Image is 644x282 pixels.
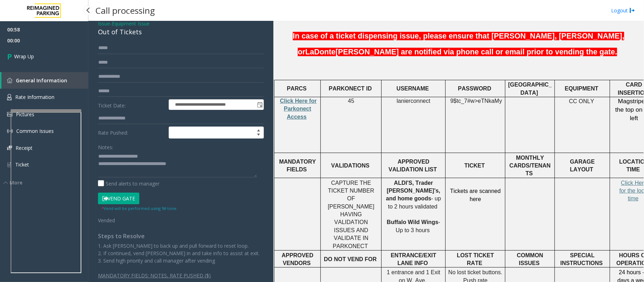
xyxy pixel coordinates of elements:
span: MONTHLY CARDS/TENANTS [510,155,551,177]
span: PARKONECT ID [329,86,372,92]
img: 'icon' [7,94,12,100]
span: Click Here for Parkonect Access [280,98,317,120]
img: 'icon' [7,78,12,83]
span: Issue [98,20,110,27]
small: Vend will be performed using 9# tone [101,206,176,211]
span: PARCS [287,86,307,92]
h3: Call processing [92,2,158,19]
span: VALIDATIONS [331,163,369,169]
span: LaDonte [306,48,336,57]
span: DO NOT VEND FOR [324,256,377,262]
span: SPECIAL INSTRUCTIONS [561,252,603,266]
span: CAPTURE THE TICKET NUMBER OF [PERSON_NAME] HAVING VALIDATION ISSUES AND VALIDATE IN PARKONEC [328,180,375,249]
div: Out of Tickets [98,27,264,37]
span: lanierconnect [397,98,430,104]
a: General Information [1,72,88,89]
span: APPROVED VENDORS [282,252,313,266]
span: - [110,20,150,27]
img: logout [630,7,635,14]
span: Toggle popup [256,100,263,110]
button: Vend Gate [98,193,139,205]
span: Buffalo Wild Wings [387,219,439,225]
span: LOST TICKET RATE [457,252,494,266]
span: Tickets are scanned here [450,188,501,202]
img: 'icon' [7,128,13,134]
span: eTNkaMy [478,98,502,104]
span: [PERSON_NAME] are notified via phone call or email prior to vending the gate. [336,48,617,56]
label: Rate Pushed: [96,127,167,139]
span: COMMON ISSUES [517,252,544,266]
span: 45 [348,98,354,104]
span: Decrease value [254,133,263,138]
span: APPROVED VALIDATION LIST [389,159,437,172]
span: PASSWORD [458,86,491,92]
a: Click Here for Parkonect Access [280,98,317,120]
label: Notes: [98,141,113,151]
span: EQUIPMENT [565,86,598,92]
span: MANDATORY FIELDS: NOTES [98,272,167,279]
span: General Information [16,77,67,84]
span: Equipment Issue [112,20,150,27]
span: ALDI'S, Trader [PERSON_NAME]'s, and home goods [386,180,440,202]
span: Vended [98,217,115,224]
span: - up to 2 hours validated [388,195,441,209]
span: GARAGE LAYOUT [570,159,595,172]
div: More [4,179,88,186]
label: Send alerts to manager [98,180,159,187]
span: TICKET [464,163,485,169]
span: CC ONLY [569,98,594,104]
span: MANDATORY FIELDS [279,159,316,172]
a: Logout [611,7,635,14]
span: Rate Information [15,94,54,100]
span: USERNAME [396,86,429,92]
span: - Up to 3 hours [396,219,440,233]
img: 'icon' [7,112,12,117]
img: 'icon' [7,161,12,168]
span: T [365,243,368,249]
p: 1. Ask [PERSON_NAME] to back up and pull forward to reset loop. 2. If continued, vend [PERSON_NAM... [98,242,264,264]
span: Wrap Up [14,53,34,60]
h4: Steps to Resolve [98,233,264,240]
span: ENTRANCE/EXIT LANE INFO [391,252,436,266]
img: 'icon' [7,146,12,150]
span: Increase value [254,127,263,133]
span: 9$tc_7#w> [450,98,478,104]
span: [GEOGRAPHIC_DATA] [508,82,552,95]
span: In case of a ticket dispensing issue, please ensure that [PERSON_NAME], [PERSON_NAME], or [293,32,625,56]
label: Ticket Date: [96,99,167,110]
u: , RATE PUSHED ($) [167,272,211,279]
